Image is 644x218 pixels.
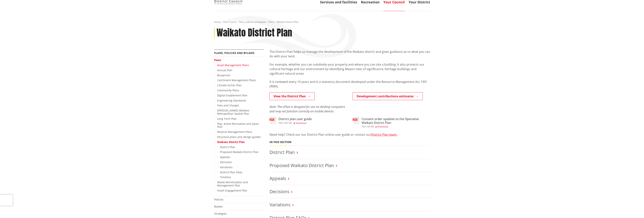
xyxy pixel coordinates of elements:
a: Plans [269,20,274,23]
a: Policies [214,198,224,201]
a: Timeline [220,175,231,179]
span: pdf [362,125,366,128]
span: 165 KB [366,125,374,128]
a: Reserve Management Plans [217,130,252,134]
a: Youth Engagement Plan [217,189,247,192]
a: Play, Active Recreation and Sport Plan [217,122,259,129]
a: Plans, policies and bylaws [239,20,266,23]
span: 1697 KB [283,121,292,125]
a: Fees and charges [217,104,239,107]
a: District Plan [270,149,295,155]
a: Strategies [214,212,227,215]
a: Appeals [220,155,230,159]
span: Waikato District Plan [277,20,299,23]
h3: District plan user guide [279,117,312,121]
span: pdf [279,121,283,125]
a: Decisions [270,188,289,195]
a: Waikato District Plan [217,140,245,144]
a: Waste Minimisation and Management Plan [217,180,248,187]
a: District plan user guide pdf,1697 KB Download [270,117,312,124]
div: , [279,122,312,124]
p: Need help? Check our our District Plan online user guide or contact our [270,132,430,137]
span: Download [378,125,388,128]
a: Your Council [223,20,236,23]
a: Community Plans [217,89,239,92]
a: District Plan team. [371,132,397,137]
h5: In this section [270,141,291,144]
a: District Plan FAQs [220,170,242,174]
p: It is reviewed every 10 years and is a statutory document developed under the Resource Management... [270,79,430,89]
img: document-pdf.svg [353,117,359,124]
em: Note: The ePlan is designed for use on desktop computers and may not function correctly on mobile... [270,105,345,113]
a: Proposed Waikato District Plan [220,150,259,154]
a: Catchment Management Plans [217,78,256,82]
div: , [362,126,430,128]
a: Blueprints [217,73,230,77]
a: Appeals [270,175,286,181]
a: View the District Plan [270,92,315,100]
a: Climate Action Plan [217,83,242,87]
a: Engineering Standards [217,99,246,102]
a: Decisions [220,160,232,164]
a: Long Term Plan [217,117,237,120]
a: Variations [220,165,233,169]
a: Annual Plan [217,68,232,72]
p: For example, whether you can subdivide your property and where you can site a building. It also p... [270,62,430,76]
h3: Consent order updates to the Operative Waikato District Plan [362,117,430,124]
a: Structure plans and design guides [217,135,261,139]
a: Bylaws [214,205,223,208]
a: Development contributions estimator [353,92,423,100]
a: Variations [270,201,290,208]
iframe: Messenger Launcher [627,202,640,216]
a: Proposed Waikato District Plan [270,162,334,168]
nav: breadcrumb [214,20,430,24]
a: Plans [214,58,221,62]
a: Home [214,20,221,23]
img: document-pdf.svg [270,117,276,124]
a: Consent order updates to the Operative Waikato District Plan pdf,165 KB Download [353,117,430,128]
h1: Waikato District Plan [217,27,292,38]
a: Asset Management Plans [217,63,249,67]
a: District Plan [220,145,235,149]
a: [PERSON_NAME]-Waikato Metropolitan Spatial Plan [217,109,249,115]
a: Plans, policies and bylaws [214,51,254,55]
span: Download [296,121,306,125]
a: Digital Enablement Plan [217,94,247,97]
p: The District Plan helps us manage the development of the Waikato district and gives guidance as t... [270,49,430,58]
